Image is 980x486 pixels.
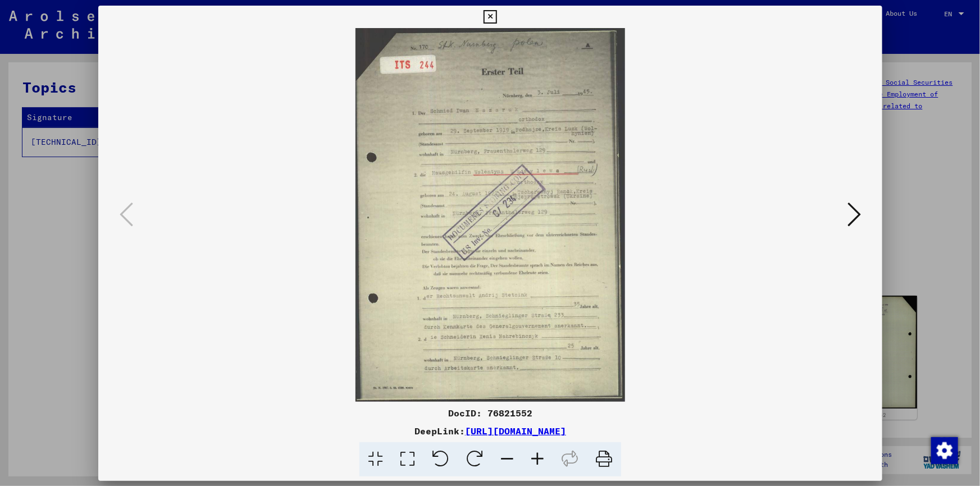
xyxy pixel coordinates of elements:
[98,424,882,438] div: DeepLink:
[136,28,844,402] img: 001.jpg
[931,437,958,464] img: Change consent
[465,425,566,437] a: [URL][DOMAIN_NAME]
[931,437,958,464] div: Change consent
[98,406,882,420] div: DocID: 76821552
